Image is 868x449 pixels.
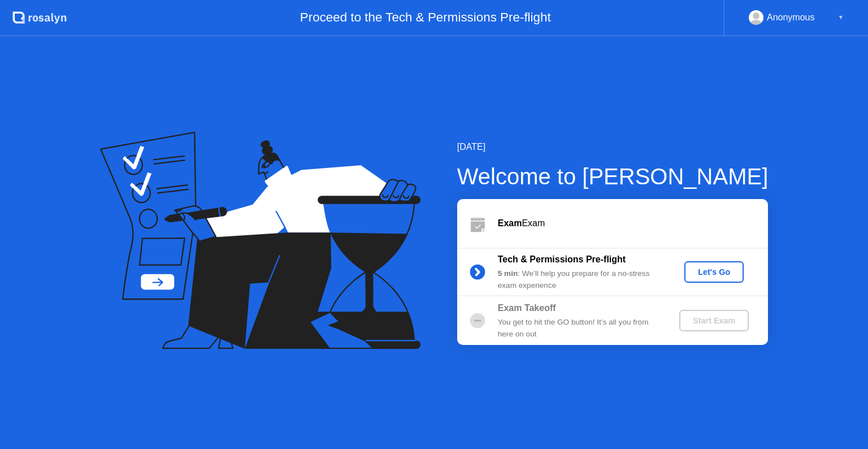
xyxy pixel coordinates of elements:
[457,140,769,154] div: [DATE]
[838,10,844,25] div: ▼
[679,310,749,331] button: Start Exam
[498,218,522,228] b: Exam
[498,254,626,264] b: Tech & Permissions Pre-flight
[498,303,556,313] b: Exam Takeoff
[457,159,769,193] div: Welcome to [PERSON_NAME]
[498,268,661,291] div: : We’ll help you prepare for a no-stress exam experience
[498,217,768,230] div: Exam
[498,269,518,278] b: 5 min
[498,317,661,340] div: You get to hit the GO button! It’s all you from here on out
[767,10,815,25] div: Anonymous
[684,316,744,325] div: Start Exam
[689,267,739,277] div: Let's Go
[684,261,744,283] button: Let's Go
